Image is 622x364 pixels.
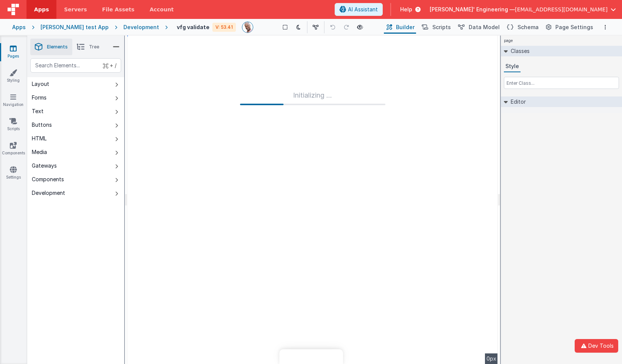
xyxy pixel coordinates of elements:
div: Components [32,176,64,183]
button: Schema [504,21,540,34]
div: Development [32,189,65,197]
span: [PERSON_NAME]' Engineering — [430,6,515,13]
button: Buttons [27,118,124,132]
div: Apps [12,23,26,31]
button: Options [601,23,610,32]
div: Forms [32,94,47,101]
span: Data Model [469,23,500,31]
span: Tree [89,44,99,50]
button: Builder [384,21,416,34]
h2: Editor [508,96,526,107]
div: Gateways [32,162,57,170]
div: [PERSON_NAME] test App [41,23,109,31]
button: Layout [27,77,124,91]
span: Servers [64,6,87,13]
img: 11ac31fe5dc3d0eff3fbbbf7b26fa6e1 [242,22,253,33]
div: Media [32,148,47,156]
button: Forms [27,91,124,104]
span: AI Assistant [348,6,378,13]
button: Dev Tools [575,339,618,353]
button: Components [27,173,124,186]
span: Elements [47,44,68,50]
div: Text [32,107,44,115]
div: Layout [32,80,49,88]
div: 0px [485,353,498,364]
div: Initializing ... [240,90,385,105]
span: File Assets [102,6,135,13]
span: Scripts [432,23,451,31]
div: HTML [32,135,47,142]
span: Page Settings [555,23,593,31]
button: Media [27,145,124,159]
span: [EMAIL_ADDRESS][DOMAIN_NAME] [515,6,608,13]
button: Style [504,61,521,72]
span: Help [400,6,412,13]
h4: page [501,36,516,46]
button: Scripts [419,21,452,34]
div: Development [123,23,159,31]
span: Builder [396,23,415,31]
div: V: 53.41 [212,23,236,32]
button: HTML [27,132,124,145]
button: AI Assistant [335,3,383,16]
button: [PERSON_NAME]' Engineering — [EMAIL_ADDRESS][DOMAIN_NAME] [430,6,616,13]
span: Apps [34,6,49,13]
div: --> [127,36,498,364]
button: Data Model [455,21,501,34]
span: Schema [518,23,539,31]
button: Gateways [27,159,124,173]
input: Search Elements... [30,58,121,73]
h2: Classes [508,46,530,56]
input: Enter Class... [504,77,619,89]
button: Page Settings [543,21,595,34]
button: Text [27,104,124,118]
span: + / [103,58,117,73]
div: Buttons [32,121,52,129]
h4: vfg validate [177,24,209,30]
button: Development [27,186,124,200]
